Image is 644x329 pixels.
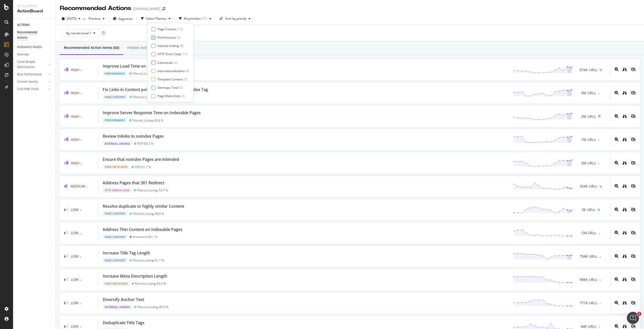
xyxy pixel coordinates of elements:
[133,258,164,262] div: Filtered_Listing - 61.1 %
[103,164,130,169] div: Page Meta Data
[17,72,42,77] div: Bots Performance
[157,52,181,56] div: HTTP Error Code
[581,161,596,166] span: 2M URLs
[71,67,79,72] span: High
[157,61,173,65] div: Canonicals
[581,91,596,96] span: 3M URLs
[60,4,131,13] div: Recommended Actions
[157,85,178,90] div: Sitemaps Total
[623,114,627,118] div: binoculars
[157,69,185,73] div: Internationalization
[103,188,132,193] div: HTTP Error Code
[103,250,150,256] div: Increase Title Tag Length
[80,163,82,164] img: Equal
[580,277,597,282] span: 986K URLs
[615,137,619,141] div: magnifying-glass-plus
[133,212,164,216] div: Filtered_Listing - 98.9 %
[184,17,201,20] div: All priorities
[623,208,627,212] a: binoculars
[71,324,78,329] span: Low
[103,320,144,326] div: Deduplicate Title Tags
[86,186,88,188] img: Equal
[111,15,135,23] button: Segments
[79,256,82,258] img: Equal
[71,207,78,212] span: Low
[103,63,178,69] div: Improve Load Time on Indexable Pages
[179,85,183,90] div: ( 5 )
[17,4,52,8] div: Intelligence
[615,91,619,95] div: magnifying-glass-plus
[186,69,189,73] div: ( 6 )
[615,161,619,165] div: magnifying-glass-plus
[157,77,183,81] div: Template Content
[623,254,627,259] a: binoculars
[127,45,167,50] div: Hidden Action Items (0)
[623,254,627,258] div: binoculars
[103,297,144,303] div: Diversify Anchor Text
[162,7,165,11] div: arrow-right-arrow-left
[139,15,173,23] button: Select Themes
[103,141,132,146] div: Internal Linking
[17,52,29,57] div: Overview
[17,45,42,50] div: GUIDANCE PAGES
[631,67,636,71] div: eye-slash
[17,22,30,28] div: ACTIONS
[135,282,166,285] div: Filtered_Listing - 83.4 %
[581,114,596,119] span: 2M URLs
[623,207,627,212] div: binoculars
[623,114,627,119] a: binoculars
[157,35,176,40] div: Performance
[103,133,164,139] div: Review Inlinks to noindex Pages
[103,234,128,240] div: Page Content
[615,231,619,235] div: magnifying-glass-plus
[103,305,132,310] div: Internal Linking
[623,184,627,189] a: binoculars
[615,254,619,258] div: magnifying-glass-plus
[17,59,44,70] div: Crawl Budget Optimization
[71,137,79,142] span: High
[627,312,639,324] iframe: Intercom live chat
[103,110,201,116] div: Improve Server Response Time on Indexable Pages
[79,210,82,211] img: Equal
[631,231,636,235] div: eye-slash
[17,79,38,84] div: Content Quality
[180,44,184,48] div: ( 8 )
[103,281,130,286] div: Page Meta Data
[17,59,47,70] a: Crawl Budget Optimization
[17,45,52,50] a: GUIDANCE PAGES
[60,15,83,23] button: [DATE]
[103,180,164,186] div: Address Pages that 301 Redirect
[157,94,180,98] div: Page Meta Data
[631,184,636,188] div: eye-slash
[623,68,627,72] a: binoculars
[581,230,596,235] span: 134 URLs
[17,30,52,40] a: Recommended Actions
[103,227,182,232] div: Address Thin Content on Indexable Pages
[581,324,596,329] span: 44K URLs
[17,22,52,28] a: ACTIONS
[80,93,82,94] img: Equal
[177,15,213,23] button: All priorities(57)
[631,91,636,95] div: eye-slash
[79,326,82,328] img: Equal
[79,233,82,234] img: Equal
[157,27,176,31] div: Page Content
[623,231,627,235] a: binoculars
[182,52,188,56] div: ( 11 )
[132,72,164,75] div: Filtered_Listing - 49.3 %
[71,277,78,282] span: Low
[135,165,151,169] div: PDP - 61.7 %
[66,31,91,35] span: By: servlet Level 1
[631,207,636,212] div: eye-slash
[137,142,153,145] div: PDP - 60.3 %
[174,61,178,65] div: ( 6 )
[631,277,636,281] div: eye-slash
[103,118,127,123] div: Performance
[17,52,52,57] a: Overview
[80,139,82,141] img: Equal
[103,157,179,162] div: Ensure that noindex Pages are intended
[623,91,627,95] a: binoculars
[580,67,597,72] span: 674K URLs
[631,254,636,258] div: eye-slash
[623,301,627,305] div: binoculars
